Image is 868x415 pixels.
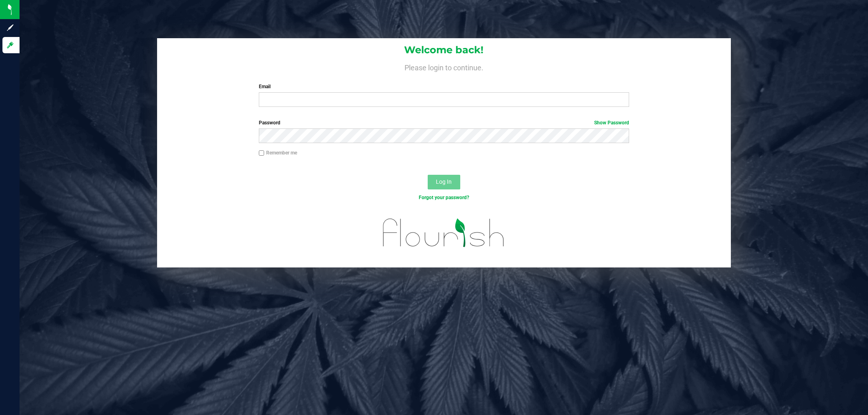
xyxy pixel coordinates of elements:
[6,41,14,49] inline-svg: Log in
[594,120,629,126] a: Show Password
[436,178,452,185] span: Log In
[157,45,731,55] h1: Welcome back!
[157,62,731,72] h4: Please login to continue.
[259,150,265,156] input: Remember me
[259,149,297,156] label: Remember me
[259,83,629,90] label: Email
[372,210,516,256] img: flourish_logo.svg
[6,24,14,32] inline-svg: Sign up
[419,195,469,200] a: Forgot your password?
[428,175,460,189] button: Log In
[259,120,280,126] span: Password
